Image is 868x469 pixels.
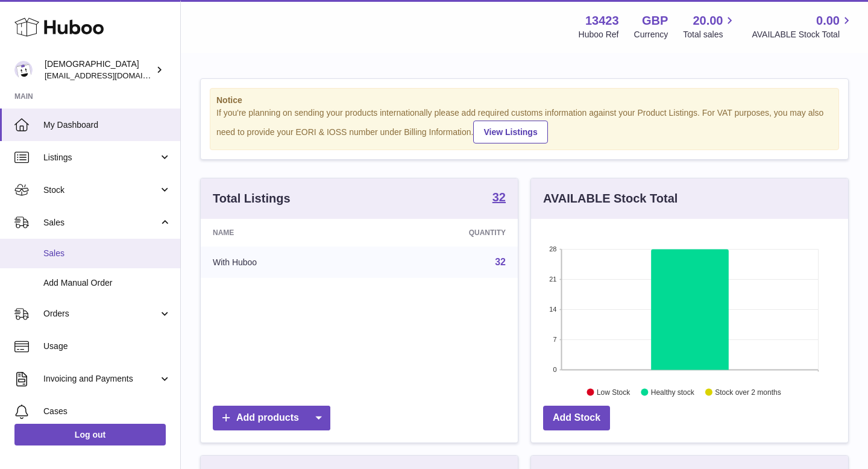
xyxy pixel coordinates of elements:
[43,406,171,417] span: Cases
[43,277,171,289] span: Add Manual Order
[43,341,171,352] span: Usage
[14,424,166,445] a: Log out
[213,406,330,430] a: Add products
[553,366,556,373] text: 0
[642,13,668,29] strong: GBP
[216,95,832,106] strong: Notice
[579,29,619,40] div: Huboo Ref
[634,29,668,40] div: Currency
[201,247,368,278] td: With Huboo
[549,245,556,253] text: 28
[492,191,506,203] strong: 32
[43,308,159,319] span: Orders
[201,219,368,247] th: Name
[45,58,153,81] div: [DEMOGRAPHIC_DATA]
[43,373,159,385] span: Invoicing and Payments
[492,191,506,206] a: 32
[816,13,840,29] span: 0.00
[43,152,159,163] span: Listings
[473,121,547,143] a: View Listings
[597,388,631,396] text: Low Stock
[14,61,33,79] img: olgazyuz@outlook.com
[368,219,518,247] th: Quantity
[43,248,171,259] span: Sales
[213,190,291,207] h3: Total Listings
[715,388,781,396] text: Stock over 2 months
[43,119,171,131] span: My Dashboard
[543,406,610,430] a: Add Stock
[553,336,556,343] text: 7
[549,306,556,313] text: 14
[495,257,506,267] a: 32
[43,184,159,196] span: Stock
[683,13,737,40] a: 20.00 Total sales
[585,13,619,29] strong: 13423
[683,29,737,40] span: Total sales
[549,275,556,283] text: 21
[216,107,832,143] div: If you're planning on sending your products internationally please add required customs informati...
[693,13,723,29] span: 20.00
[752,29,854,40] span: AVAILABLE Stock Total
[45,71,177,80] span: [EMAIL_ADDRESS][DOMAIN_NAME]
[651,388,695,396] text: Healthy stock
[752,13,854,40] a: 0.00 AVAILABLE Stock Total
[43,217,159,228] span: Sales
[543,190,678,207] h3: AVAILABLE Stock Total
